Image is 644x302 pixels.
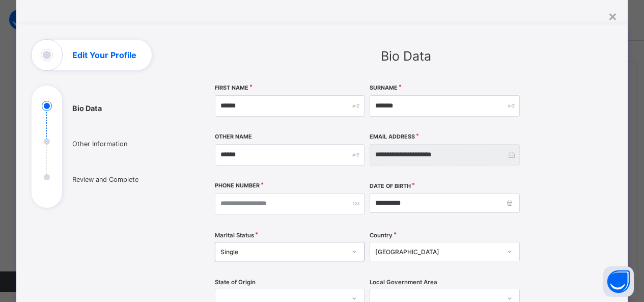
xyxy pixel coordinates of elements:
[603,266,634,297] button: Open asap
[370,133,415,140] label: Email Address
[370,85,398,91] label: Surname
[370,279,437,286] span: Local Government Area
[215,133,252,140] label: Other Name
[220,248,346,256] div: Single
[370,232,393,239] span: Country
[72,51,136,59] h1: Edit Your Profile
[215,182,260,189] label: Phone Number
[375,248,501,256] div: [GEOGRAPHIC_DATA]
[215,85,248,91] label: First Name
[215,279,256,286] span: State of Origin
[370,183,411,189] label: Date of Birth
[215,232,254,239] span: Marital Status
[608,7,618,24] div: ×
[381,48,431,64] span: Bio Data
